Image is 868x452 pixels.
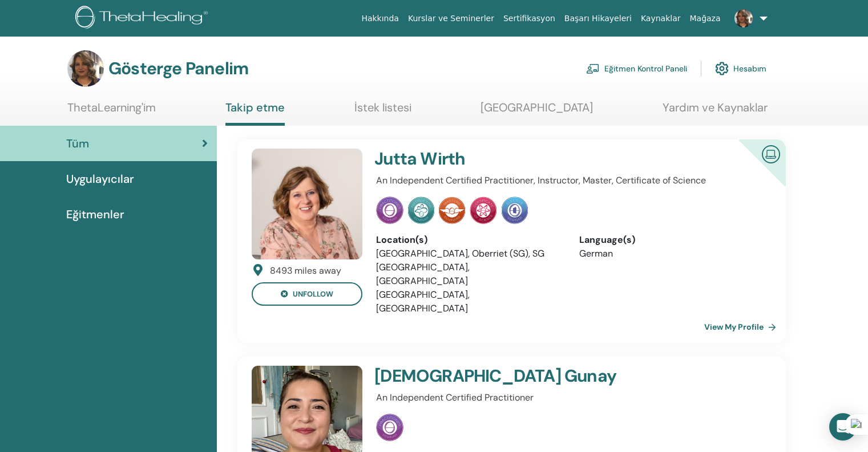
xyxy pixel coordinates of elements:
[376,261,562,288] li: [GEOGRAPHIC_DATA], [GEOGRAPHIC_DATA]
[481,100,593,115] font: [GEOGRAPHIC_DATA]
[225,101,285,126] a: Takip etme
[354,101,411,123] a: İstek listesi
[734,9,753,27] img: default.jpg
[586,63,600,74] img: chalkboard-teacher.svg
[704,315,781,338] a: View My Profile
[733,64,766,74] font: Hesabım
[376,247,562,261] li: [GEOGRAPHIC_DATA], Oberriet (SG), SG
[108,57,248,79] font: Gösterge Panelim
[270,264,341,278] div: 8493 miles away
[75,6,212,31] img: logo.png
[354,100,411,115] font: İstek listesi
[715,56,766,81] a: Hesabım
[689,14,720,23] font: Mağaza
[715,59,729,78] img: cog.svg
[357,8,403,29] a: Hakkında
[641,14,681,23] font: Kaynaklar
[225,100,285,115] font: Takip etme
[361,14,399,23] font: Hakkında
[408,14,494,23] font: Kurslar ve Seminerler
[564,14,632,23] font: Başarı Hikayeleri
[757,141,785,166] img: Certified Online Instructor
[560,8,636,29] a: Başarı Hikayeleri
[376,233,562,247] div: Location(s)
[481,101,593,123] a: [GEOGRAPHIC_DATA]
[829,413,857,441] div: Open Intercom Messenger
[374,149,699,169] h4: Jutta Wirth
[67,101,156,123] a: ThetaLearning'im
[67,100,156,115] font: ThetaLearning'im
[376,288,562,315] li: [GEOGRAPHIC_DATA], [GEOGRAPHIC_DATA]
[720,139,786,205] div: Certified Online Instructor
[636,8,685,29] a: Kaynaklar
[579,247,765,261] li: German
[376,391,765,405] p: An Independent Certified Practitioner
[67,50,104,87] img: default.jpg
[604,64,687,74] font: Eğitmen Kontrol Paneli
[403,8,499,29] a: Kurslar ve Seminerler
[374,366,699,386] h4: [DEMOGRAPHIC_DATA] Gunay
[579,233,765,247] div: Language(s)
[66,136,89,151] font: Tüm
[503,14,555,23] font: Sertifikasyon
[685,8,725,29] a: Mağaza
[499,8,560,29] a: Sertifikasyon
[376,174,765,187] p: An Independent Certified Practitioner, Instructor, Master, Certificate of Science
[252,149,362,259] img: default.jpg
[663,100,768,115] font: Yardım ve Kaynaklar
[663,101,768,123] a: Yardım ve Kaynaklar
[66,207,124,222] font: Eğitmenler
[66,171,134,186] font: Uygulayıcılar
[586,56,687,81] a: Eğitmen Kontrol Paneli
[252,282,362,306] button: unfollow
